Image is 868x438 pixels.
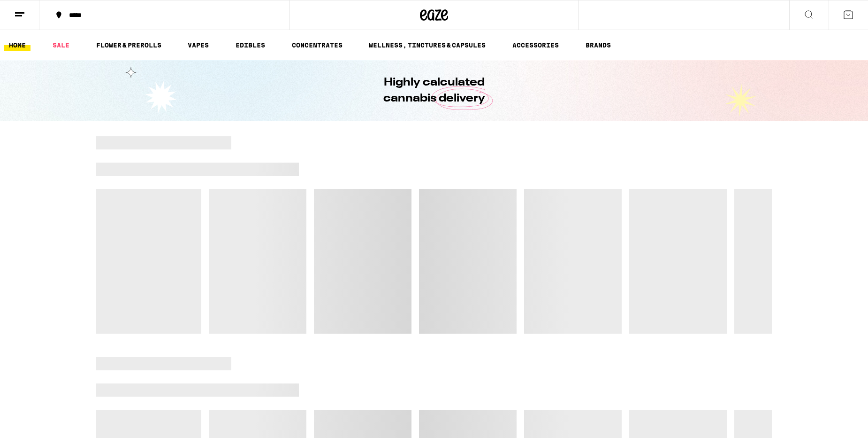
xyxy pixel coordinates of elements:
[357,75,511,107] h1: Highly calculated cannabis delivery
[508,39,563,51] a: ACCESSORIES
[91,39,166,51] a: FLOWER & PREROLLS
[287,39,347,51] a: CONCENTRATES
[581,39,616,51] a: BRANDS
[48,39,74,51] a: SALE
[231,39,270,51] a: EDIBLES
[364,39,490,51] a: WELLNESS, TINCTURES & CAPSULES
[183,39,213,51] a: VAPES
[4,39,30,51] a: HOME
